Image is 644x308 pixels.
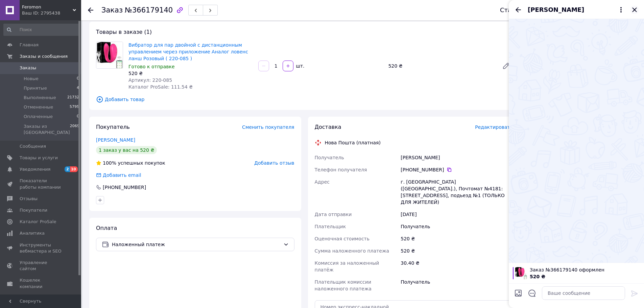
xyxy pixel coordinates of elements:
[20,242,63,254] span: Инструменты вебмастера и SEO
[20,196,38,202] span: Отзывы
[315,167,367,172] span: Телефон получателя
[102,184,147,191] div: [PHONE_NUMBER]
[294,63,305,69] div: шт.
[125,6,173,14] span: №366179140
[399,176,514,208] div: г. [GEOGRAPHIC_DATA] ([GEOGRAPHIC_DATA].), Почтомат №4181: [STREET_ADDRESS], подьезд №1 (ТОЛЬКО Д...
[96,160,165,166] div: успешных покупок
[399,208,514,220] div: [DATE]
[96,146,157,154] div: 1 заказ у вас на 520 ₴
[128,64,175,69] span: Готово к отправке
[20,42,39,48] span: Главная
[24,104,53,110] span: Отмененные
[77,114,79,120] span: 0
[22,4,73,10] span: Feromon
[315,248,389,254] span: Сумма наложенного платежа
[24,85,47,91] span: Принятые
[315,124,341,130] span: Доставка
[315,260,379,273] span: Комиссия за наложенный платёж
[399,257,514,276] div: 30.40 ₴
[128,77,172,83] span: Артикул: 220-085
[24,95,56,101] span: Выполненные
[96,124,130,130] span: Покупатель
[399,245,514,257] div: 520 ₴
[500,7,545,14] div: Статус заказа
[401,166,513,173] div: [PHONE_NUMBER]
[20,260,63,272] span: Управление сайтом
[96,29,152,35] span: Товары в заказе (1)
[323,139,382,146] div: Нова Пошта (платная)
[96,96,513,103] span: Добавить товар
[20,143,46,149] span: Сообщения
[315,212,352,217] span: Дата отправки
[242,124,294,130] span: Сменить покупателя
[399,151,514,164] div: [PERSON_NAME]
[315,279,372,291] span: Плательщик комиссии наложенного платежа
[20,65,36,71] span: Заказы
[20,178,63,190] span: Показатели работы компании
[528,5,625,14] button: [PERSON_NAME]
[630,6,639,14] button: Закрыть
[96,225,117,231] span: Оплата
[475,124,513,130] span: Редактировать
[528,5,584,14] span: [PERSON_NAME]
[254,160,294,166] span: Добавить отзыв
[103,160,116,166] span: 100%
[24,123,70,136] span: Заказы из [GEOGRAPHIC_DATA]
[70,104,79,110] span: 5795
[499,59,513,73] a: Редактировать
[101,6,123,14] span: Заказ
[70,123,79,136] span: 2069
[128,42,248,61] a: Вибратор для пар двойной с дистанционным управлением через приложение Аналог ловенс ланш Розовый ...
[24,114,53,120] span: Оплаченные
[399,220,514,233] div: Получатель
[96,42,123,68] img: Вибратор для пар двойной с дистанционным управлением через приложение Аналог ловенс ланш Розовый ...
[315,179,330,185] span: Адрес
[20,230,45,236] span: Аналитика
[77,76,79,82] span: 0
[65,166,70,172] span: 2
[530,274,545,279] span: 520 ₴
[20,155,58,161] span: Товары и услуги
[128,70,253,77] div: 520 ₴
[515,267,527,279] img: 6552074659_w100_h100_vibrator-dlya-par.jpg
[22,10,81,16] div: Ваш ID: 2795438
[102,172,142,179] div: Добавить email
[67,95,79,101] span: 21732
[20,207,47,213] span: Покупатели
[20,219,56,225] span: Каталог ProSale
[20,277,63,289] span: Кошелек компании
[20,53,68,60] span: Заказы и сообщения
[3,24,80,36] input: Поиск
[88,7,93,14] div: Вернуться назад
[528,289,536,298] button: Открыть шаблоны ответов
[530,266,640,273] span: Заказ №366179140 оформлен
[95,172,142,179] div: Добавить email
[315,155,344,160] span: Получатель
[315,224,346,229] span: Плательщик
[20,166,50,172] span: Уведомления
[77,85,79,91] span: 4
[96,137,135,143] a: [PERSON_NAME]
[386,61,497,71] div: 520 ₴
[514,6,522,14] button: Назад
[24,76,39,82] span: Новые
[399,233,514,245] div: 520 ₴
[112,241,281,248] span: Наложенный платеж
[399,276,514,295] div: Получатель
[315,236,370,241] span: Оценочная стоимость
[128,84,193,90] span: Каталог ProSale: 111.54 ₴
[70,166,78,172] span: 10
